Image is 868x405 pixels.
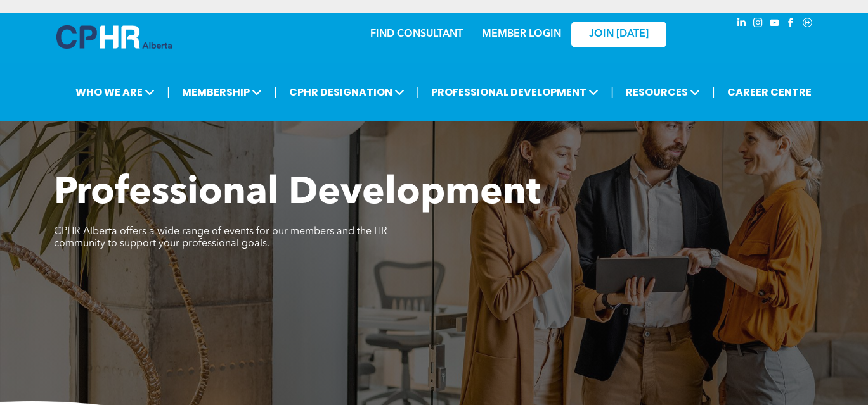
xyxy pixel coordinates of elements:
[784,16,798,33] a: facebook
[178,80,266,104] span: MEMBERSHIP
[723,80,815,104] a: CAREER CENTRE
[571,22,666,47] a: JOIN [DATE]
[54,175,540,213] span: Professional Development
[482,29,561,39] a: MEMBER LOGIN
[712,79,715,105] li: |
[370,29,463,39] a: FIND CONSULTANT
[417,79,420,105] li: |
[735,16,749,33] a: linkedin
[611,79,614,105] li: |
[285,80,408,104] span: CPHR DESIGNATION
[72,80,159,104] span: WHO WE ARE
[54,227,387,249] span: CPHR Alberta offers a wide range of events for our members and the HR community to support your p...
[56,25,172,49] img: A blue and white logo for cp alberta
[751,16,765,33] a: instagram
[768,16,782,33] a: youtube
[427,80,602,104] span: PROFESSIONAL DEVELOPMENT
[801,16,815,33] a: Social network
[589,28,649,40] span: JOIN [DATE]
[167,79,170,105] li: |
[274,79,277,105] li: |
[622,80,704,104] span: RESOURCES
